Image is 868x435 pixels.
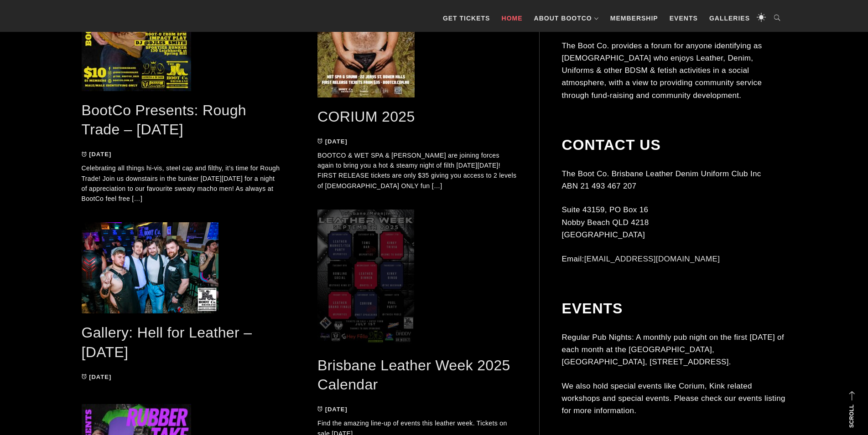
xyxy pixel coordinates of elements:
p: We also hold special events like Corium, Kink related workshops and special events. Please check ... [561,380,786,417]
a: [DATE] [82,151,112,158]
a: [DATE] [317,138,348,145]
time: [DATE] [325,406,348,413]
a: Membership [606,5,663,32]
p: BOOTCO & WET SPA & [PERSON_NAME] are joining forces again to bring you a hot & steamy night of fi... [317,150,517,191]
h2: Events [561,300,786,317]
time: [DATE] [89,374,111,380]
a: BootCo Presents: Rough Trade – [DATE] [82,102,246,138]
a: [EMAIL_ADDRESS][DOMAIN_NAME] [584,255,720,263]
p: The Boot Co. Brisbane Leather Denim Uniform Club Inc ABN 21 493 467 207 [561,168,786,192]
a: Gallery: Hell for Leather – [DATE] [82,324,252,360]
p: Celebrating all things hi-vis, steel cap and filthy, it’s time for Rough Trade! Join us downstair... [82,163,281,204]
h2: Contact Us [561,137,786,154]
strong: Scroll [848,404,855,428]
p: Email: [561,253,786,265]
a: About BootCo [530,5,603,32]
a: [DATE] [82,374,112,380]
a: Home [497,5,527,32]
p: The Boot Co. provides a forum for anyone identifying as [DEMOGRAPHIC_DATA] who enjoys Leather, De... [561,40,786,102]
p: Suite 43159, PO Box 16 Nobby Beach QLD 4218 [GEOGRAPHIC_DATA] [561,204,786,241]
a: Galleries [705,5,754,32]
time: [DATE] [325,138,348,145]
a: CORIUM 2025 [317,108,415,125]
time: [DATE] [89,151,111,158]
a: Brisbane Leather Week 2025 Calendar [317,357,510,393]
a: Events [665,5,702,32]
a: [DATE] [317,406,348,413]
a: GET TICKETS [438,5,495,32]
p: Regular Pub Nights: A monthly pub night on the first [DATE] of each month at the [GEOGRAPHIC_DATA... [561,331,786,368]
